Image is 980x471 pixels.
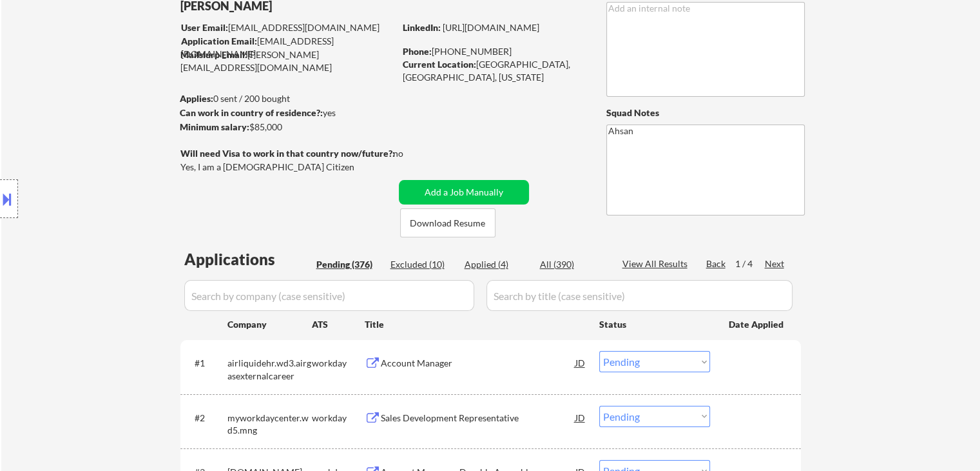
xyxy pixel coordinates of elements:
[706,257,727,270] div: Back
[180,161,398,174] div: Yes, I am a [DEMOGRAPHIC_DATA] Citizen
[312,412,365,425] div: workday
[195,412,217,425] div: #2
[181,21,394,34] div: [EMAIL_ADDRESS][DOMAIN_NAME]
[540,258,604,271] div: All (390)
[735,257,765,270] div: 1 / 4
[227,318,312,331] div: Company
[181,35,394,60] div: [EMAIL_ADDRESS][DOMAIN_NAME]
[729,318,785,331] div: Date Applied
[403,58,585,83] div: [GEOGRAPHIC_DATA], [GEOGRAPHIC_DATA], [US_STATE]
[574,351,587,374] div: JD
[180,106,390,119] div: yes
[181,22,228,33] strong: User Email:
[403,46,432,57] strong: Phone:
[365,318,587,331] div: Title
[180,148,395,159] strong: Will need Visa to work in that country now/future?:
[312,357,365,370] div: workday
[227,357,312,382] div: airliquidehr.wd3.airgasexternalcareer
[400,208,495,237] button: Download Resume
[765,257,785,270] div: Next
[443,22,539,33] a: [URL][DOMAIN_NAME]
[599,312,710,336] div: Status
[184,252,312,267] div: Applications
[399,180,529,205] button: Add a Job Manually
[180,121,394,134] div: $85,000
[181,35,257,46] strong: Application Email:
[381,412,575,425] div: Sales Development Representative
[465,258,529,271] div: Applied (4)
[574,406,587,429] div: JD
[180,107,323,118] strong: Can work in country of residence?:
[227,412,312,437] div: myworkdaycenter.wd5.mng
[312,318,365,331] div: ATS
[403,22,441,33] strong: LinkedIn:
[403,59,476,70] strong: Current Location:
[390,258,455,271] div: Excluded (10)
[180,49,247,60] strong: Mailslurp Email:
[486,280,793,311] input: Search by title (case sensitive)
[393,147,430,160] div: no
[622,257,691,270] div: View All Results
[381,357,575,370] div: Account Manager
[195,357,217,370] div: #1
[403,45,585,58] div: [PHONE_NUMBER]
[184,280,474,311] input: Search by company (case sensitive)
[180,48,394,74] div: [PERSON_NAME][EMAIL_ADDRESS][DOMAIN_NAME]
[316,258,381,271] div: Pending (376)
[606,106,805,119] div: Squad Notes
[180,92,394,105] div: 0 sent / 200 bought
